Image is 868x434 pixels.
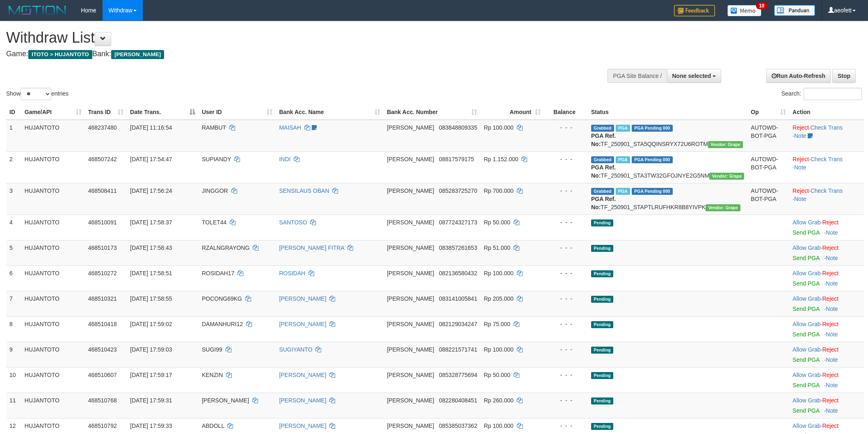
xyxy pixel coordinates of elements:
[822,423,838,429] a: Reject
[747,151,789,183] td: AUTOWD-BOT-PGA
[632,188,673,195] span: PGA Pending
[6,30,571,46] h1: Withdraw List
[6,265,21,291] td: 6
[6,151,21,183] td: 2
[202,423,224,429] span: ABDOLL
[789,215,864,240] td: ·
[822,295,838,302] a: Reject
[793,423,822,429] span: ·
[588,183,747,215] td: TF_250901_STAPTLRUFHKR8B8YIVPK
[547,123,585,132] div: - - -
[547,422,585,430] div: - - -
[547,320,585,328] div: - - -
[88,423,117,429] span: 468510792
[279,346,312,353] a: SUGIYANTO
[793,280,819,287] a: Send PGA
[88,244,117,251] span: 468510173
[202,219,226,226] span: TOLET44
[6,4,69,16] img: MOTION_logo.png
[789,316,864,342] td: ·
[727,5,762,16] img: Button%20Memo.svg
[793,321,820,327] a: Allow Grab
[6,316,21,342] td: 8
[88,295,117,302] span: 468510321
[616,125,630,132] span: Marked by aeovivi
[279,372,326,378] a: [PERSON_NAME]
[747,105,789,120] th: Op: activate to sort column ascending
[793,124,809,131] a: Reject
[130,321,172,327] span: [DATE] 17:59:02
[387,244,434,251] span: [PERSON_NAME]
[793,255,819,261] a: Send PGA
[826,407,838,414] a: Note
[484,124,513,131] span: Rp 100.000
[822,270,838,276] a: Reject
[484,219,510,226] span: Rp 50.000
[202,156,231,162] span: SUPIANDY
[822,219,838,226] a: Reject
[387,219,434,226] span: [PERSON_NAME]
[279,270,305,276] a: ROSIDAH
[6,120,21,152] td: 1
[591,423,613,430] span: Pending
[88,321,117,327] span: 468510418
[793,321,822,327] span: ·
[384,105,480,120] th: Bank Acc. Number: activate to sort column ascending
[484,156,518,162] span: Rp 1.152.000
[793,407,819,414] a: Send PGA
[793,270,822,276] span: ·
[591,164,616,179] b: PGA Ref. No:
[588,151,747,183] td: TF_250901_STA3TW32GFOJNYE2G5NM
[793,244,822,251] span: ·
[484,321,510,327] span: Rp 75.000
[632,125,673,132] span: PGA Pending
[279,295,326,302] a: [PERSON_NAME]
[387,156,434,162] span: [PERSON_NAME]
[547,218,585,226] div: - - -
[202,295,242,302] span: POCONG69KG
[439,321,477,327] span: Copy 082129034247 to clipboard
[547,187,585,195] div: - - -
[547,269,585,277] div: - - -
[484,295,513,302] span: Rp 205.000
[793,306,819,312] a: Send PGA
[793,372,820,378] a: Allow Grab
[387,372,434,378] span: [PERSON_NAME]
[88,372,117,378] span: 468510607
[616,156,630,163] span: Marked by aeobudij
[591,347,613,354] span: Pending
[21,393,85,418] td: HUJANTOTO
[279,321,326,327] a: [PERSON_NAME]
[6,50,571,58] h4: Game: Bank:
[794,132,806,139] a: Note
[822,346,838,353] a: Reject
[591,372,613,379] span: Pending
[130,244,172,251] span: [DATE] 17:58:43
[88,219,117,226] span: 468510091
[591,245,613,252] span: Pending
[484,346,513,353] span: Rp 100.000
[793,423,820,429] a: Allow Grab
[199,105,276,120] th: User ID: activate to sort column ascending
[484,244,510,251] span: Rp 51.000
[6,342,21,367] td: 9
[439,156,474,162] span: Copy 08817579175 to clipboard
[6,105,21,120] th: ID
[439,397,477,404] span: Copy 082280408451 to clipboard
[130,270,172,276] span: [DATE] 17:58:51
[480,105,544,120] th: Amount: activate to sort column ascending
[439,244,477,251] span: Copy 083857261653 to clipboard
[547,155,585,163] div: - - -
[588,120,747,152] td: TF_250901_STA5QQINSRYX72U6ROTM
[826,331,838,338] a: Note
[766,69,831,83] a: Run Auto-Refresh
[793,219,820,226] a: Allow Grab
[387,423,434,429] span: [PERSON_NAME]
[547,295,585,303] div: - - -
[822,321,838,327] a: Reject
[616,188,630,195] span: Marked by aeobudij
[793,219,822,226] span: ·
[88,187,117,194] span: 468508411
[547,244,585,252] div: - - -
[439,346,477,353] span: Copy 088221571741 to clipboard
